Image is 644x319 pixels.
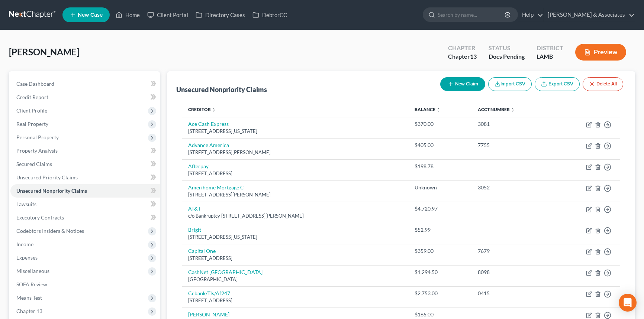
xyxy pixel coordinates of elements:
div: Open Intercom Messenger [619,294,637,312]
span: Chapter 13 [16,308,42,314]
span: Property Analysis [16,147,58,154]
i: unfold_more [436,108,441,112]
a: Balance unfold_more [415,107,441,112]
div: Status [489,44,525,52]
button: Preview [575,44,626,61]
a: DebtorCC [249,8,291,22]
a: Acct Number unfold_more [478,107,515,112]
a: Unsecured Priority Claims [10,171,160,184]
div: 7755 [478,141,548,149]
div: $52.99 [415,226,466,234]
a: Capital One [188,248,216,254]
div: 8098 [478,268,548,276]
div: [STREET_ADDRESS][US_STATE] [188,128,403,135]
div: [STREET_ADDRESS] [188,255,403,262]
a: Brigit [188,227,201,233]
a: Creditor unfold_more [188,107,216,112]
span: Unsecured Nonpriority Claims [16,188,87,194]
a: CashNet [GEOGRAPHIC_DATA] [188,269,263,275]
div: 3081 [478,120,548,128]
span: Lawsuits [16,201,36,207]
a: Credit Report [10,91,160,104]
div: [STREET_ADDRESS][PERSON_NAME] [188,191,403,198]
div: Chapter [448,52,477,61]
a: SOFA Review [10,278,160,291]
button: New Claim [440,77,485,91]
div: [STREET_ADDRESS] [188,170,403,177]
div: $4,720.97 [415,205,466,212]
span: [PERSON_NAME] [9,46,79,57]
span: Case Dashboard [16,81,54,87]
div: Docs Pending [489,52,525,61]
a: Ace Cash Express [188,121,229,127]
span: Executory Contracts [16,214,64,221]
div: $359.00 [415,247,466,255]
span: Credit Report [16,94,48,100]
a: Export CSV [535,77,580,91]
span: Personal Property [16,134,59,140]
a: Secured Claims [10,157,160,171]
a: [PERSON_NAME] & Associates [544,8,635,22]
div: $2,753.00 [415,290,466,297]
span: New Case [78,12,103,18]
div: [GEOGRAPHIC_DATA] [188,276,403,283]
a: Advance America [188,142,229,148]
a: Unsecured Nonpriority Claims [10,184,160,198]
div: $198.78 [415,163,466,170]
span: Unsecured Priority Claims [16,174,78,180]
a: Directory Cases [192,8,249,22]
a: Client Portal [144,8,192,22]
div: [STREET_ADDRESS] [188,297,403,304]
a: Afterpay [188,163,209,169]
div: $405.00 [415,141,466,149]
a: Ccbank/Tls/Af247 [188,290,230,296]
div: [STREET_ADDRESS][US_STATE] [188,234,403,241]
div: 0415 [478,290,548,297]
button: Import CSV [488,77,532,91]
span: SOFA Review [16,281,47,287]
div: $1,294.50 [415,268,466,276]
a: Home [112,8,144,22]
div: LAMB [537,52,563,61]
span: Client Profile [16,107,47,114]
span: 13 [470,53,477,60]
a: Lawsuits [10,198,160,211]
div: $165.00 [415,311,466,318]
div: [STREET_ADDRESS][PERSON_NAME] [188,149,403,156]
span: Income [16,241,33,247]
a: AT&T [188,205,201,212]
div: $370.00 [415,120,466,128]
span: Expenses [16,254,38,261]
span: Miscellaneous [16,268,49,274]
input: Search by name... [438,8,506,22]
button: Delete All [583,77,623,91]
div: District [537,44,563,52]
a: Amerihome Mortgage C [188,184,244,191]
span: Real Property [16,121,48,127]
div: 3052 [478,184,548,191]
a: Case Dashboard [10,77,160,91]
span: Codebtors Insiders & Notices [16,228,84,234]
a: Property Analysis [10,144,160,157]
a: Help [518,8,543,22]
div: Chapter [448,44,477,52]
i: unfold_more [511,108,515,112]
div: c/o Bankruptcy [STREET_ADDRESS][PERSON_NAME] [188,212,403,219]
a: [PERSON_NAME] [188,311,229,318]
span: Means Test [16,294,42,301]
a: Executory Contracts [10,211,160,224]
div: Unsecured Nonpriority Claims [176,85,267,94]
span: Secured Claims [16,161,52,167]
div: Unknown [415,184,466,191]
div: 7679 [478,247,548,255]
i: unfold_more [212,108,216,112]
